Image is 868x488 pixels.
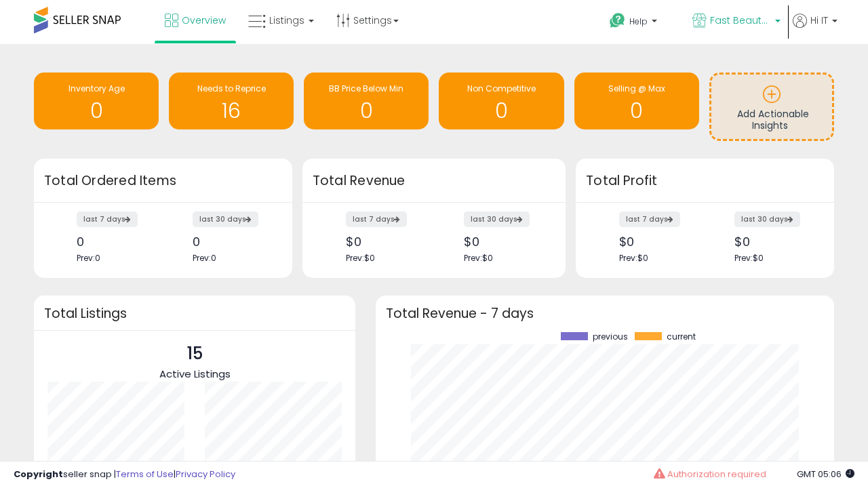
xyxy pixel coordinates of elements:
label: last 30 days [734,211,800,227]
span: Prev: 0 [77,252,100,264]
a: Needs to Reprice 16 [169,73,294,129]
span: Prev: $0 [346,252,375,264]
div: 0 [193,235,269,249]
a: Selling @ Max 0 [574,73,699,129]
h3: Total Revenue - 7 days [386,308,824,319]
div: seller snap | | [14,468,235,481]
label: last 7 days [346,211,407,227]
label: last 30 days [464,211,530,227]
span: Fast Beauty ([GEOGRAPHIC_DATA]) [710,14,771,27]
a: Add Actionable Insights [711,75,832,139]
h3: Total Revenue [313,171,555,190]
span: BB Price Below Min [329,83,403,94]
span: Prev: $0 [464,252,493,264]
div: $0 [346,235,424,249]
span: Needs to Reprice [197,83,266,94]
span: Selling @ Max [608,83,665,94]
span: Non Competitive [467,83,536,94]
span: Prev: $0 [734,252,764,264]
label: last 7 days [619,211,680,227]
div: 0 [77,235,153,249]
span: Listings [269,14,304,27]
a: Inventory Age 0 [34,73,159,129]
h3: Total Listings [44,308,345,319]
h1: 0 [446,100,557,122]
span: Inventory Age [68,83,125,94]
span: Prev: 0 [193,252,216,264]
h3: Total Profit [586,171,824,190]
h1: 0 [41,100,152,122]
span: current [667,332,696,342]
div: $0 [619,235,695,249]
h3: Total Ordered Items [44,171,282,190]
span: Prev: $0 [619,252,648,264]
span: Help [629,16,648,27]
span: Active Listings [159,367,231,381]
h1: 16 [176,100,287,122]
p: 15 [159,341,231,367]
label: last 30 days [193,211,258,227]
h1: 0 [581,100,692,122]
span: Hi IT [810,14,828,27]
h1: 0 [311,100,422,122]
div: $0 [464,235,542,249]
label: last 7 days [77,211,138,227]
a: Privacy Policy [176,468,235,481]
div: $0 [734,235,810,249]
a: Help [599,2,680,44]
span: Add Actionable Insights [737,107,809,133]
i: Get Help [609,12,626,29]
a: Hi IT [793,14,837,44]
span: previous [593,332,628,342]
a: BB Price Below Min 0 [304,73,429,129]
a: Terms of Use [116,468,174,481]
span: 2025-08-11 05:06 GMT [797,468,854,481]
strong: Copyright [14,468,63,481]
a: Non Competitive 0 [439,73,564,129]
span: Overview [182,14,226,27]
